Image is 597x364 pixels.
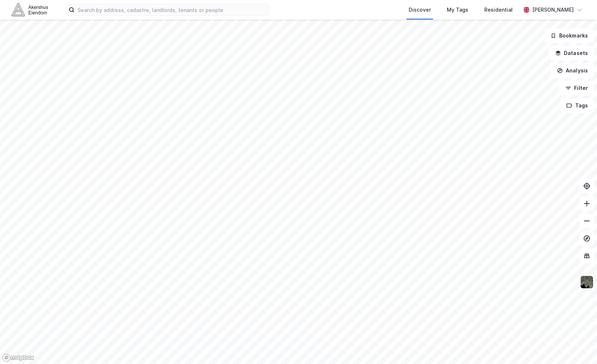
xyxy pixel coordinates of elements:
[561,329,597,364] div: Kontrollprogram for chat
[560,98,594,113] button: Tags
[447,5,468,14] div: My Tags
[409,5,431,14] div: Discover
[2,353,34,362] a: Mapbox homepage
[544,28,594,43] button: Bookmarks
[75,4,269,15] input: Search by address, cadastre, landlords, tenants or people
[561,329,597,364] iframe: Chat Widget
[549,46,594,60] button: Datasets
[484,5,513,14] div: Residential
[12,3,48,16] img: akershus-eiendom-logo.9091f326c980b4bce74ccdd9f866810c.svg
[580,275,594,289] img: 9k=
[532,5,574,14] div: [PERSON_NAME]
[559,81,594,95] button: Filter
[551,63,594,78] button: Analysis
